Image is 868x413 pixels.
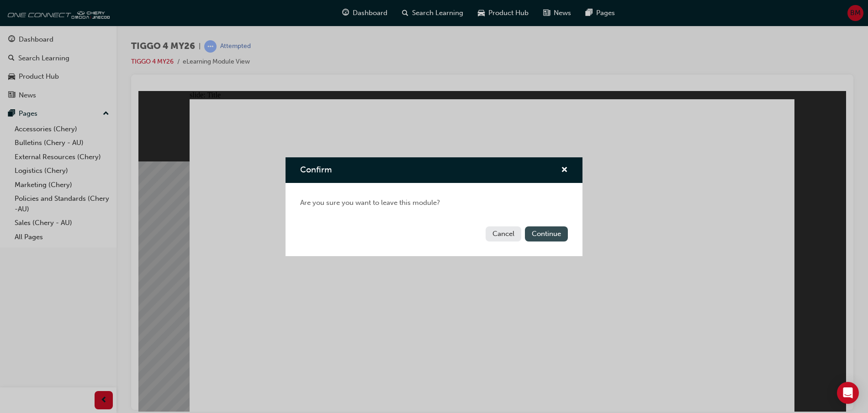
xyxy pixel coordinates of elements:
button: cross-icon [561,165,568,176]
button: Continue [525,226,568,241]
div: Confirm [286,157,582,256]
button: Cancel [486,226,521,241]
div: Are you sure you want to leave this module? [286,183,582,223]
span: cross-icon [561,166,568,175]
div: Open Intercom Messenger [837,382,859,404]
span: Confirm [300,165,332,175]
